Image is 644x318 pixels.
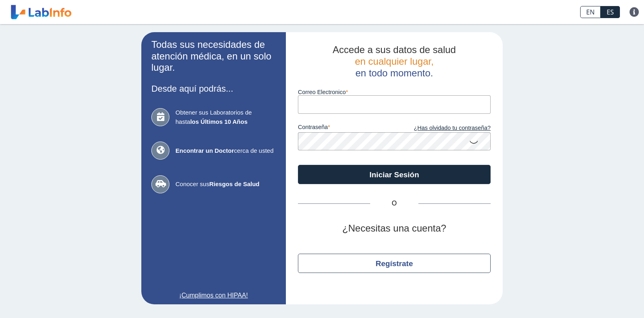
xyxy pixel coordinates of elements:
[151,84,276,94] h3: Desde aquí podrás...
[175,147,234,154] b: Encontrar un Doctor
[298,89,491,95] label: Correo Electronico
[175,108,276,126] span: Obtener sus Laboratorios de hasta
[298,223,491,234] h2: ¿Necesitas una cuenta?
[298,165,491,184] button: Iniciar Sesión
[601,6,620,18] a: ES
[333,44,456,55] span: Accede a sus datos de salud
[151,291,276,300] a: ¡Cumplimos con HIPAA!
[298,254,491,273] button: Regístrate
[370,199,418,208] span: O
[580,6,601,18] a: EN
[175,146,276,156] span: cerca de usted
[573,287,635,309] iframe: Help widget launcher
[355,56,434,67] span: en cualquier lugar,
[355,68,433,78] span: en todo momento.
[209,181,259,187] b: Riesgos de Salud
[190,118,248,125] b: los Últimos 10 Años
[298,124,394,133] label: contraseña
[151,39,276,74] h2: Todas sus necesidades de atención médica, en un solo lugar.
[175,180,276,189] span: Conocer sus
[394,124,491,133] a: ¿Has olvidado tu contraseña?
